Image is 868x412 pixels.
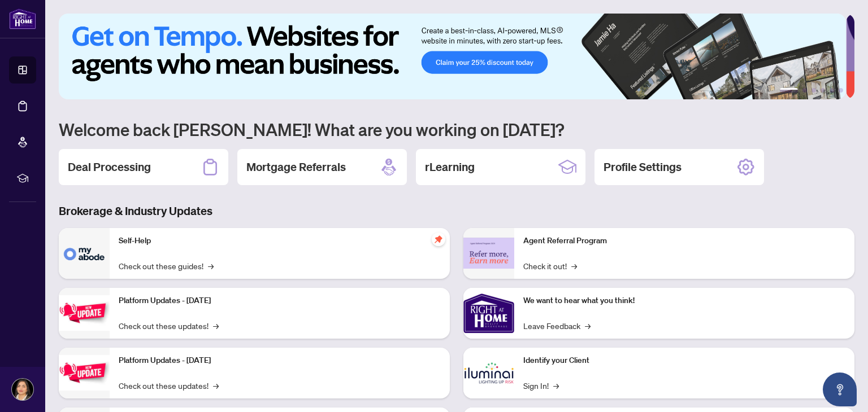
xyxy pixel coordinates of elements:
span: → [585,319,591,332]
a: Leave Feedback→ [523,319,591,332]
p: Self-Help [119,235,441,247]
h2: rLearning [425,159,475,175]
button: 4 [821,88,825,93]
a: Check out these updates!→ [119,379,219,392]
span: pushpin [432,233,445,246]
img: Identify your Client [463,348,514,398]
span: → [553,379,559,392]
img: Platform Updates - July 8, 2025 [59,355,110,391]
h2: Profile Settings [604,159,682,175]
img: We want to hear what you think! [463,288,514,339]
a: Check it out!→ [523,260,577,272]
h2: Mortgage Referrals [246,159,346,175]
span: → [213,379,219,392]
img: logo [9,8,36,29]
img: Profile Icon [12,379,33,400]
span: → [208,260,214,272]
button: 6 [839,88,843,93]
span: → [571,260,577,272]
p: Platform Updates - [DATE] [119,295,441,307]
img: Platform Updates - July 21, 2025 [59,295,110,331]
button: 5 [830,88,834,93]
button: 3 [811,88,816,93]
p: Agent Referral Program [523,235,845,247]
h2: Deal Processing [68,159,151,175]
h3: Brokerage & Industry Updates [59,203,854,219]
a: Check out these updates!→ [119,319,219,332]
a: Sign In!→ [523,379,559,392]
img: Self-Help [59,228,110,279]
span: → [213,319,219,332]
img: Agent Referral Program [463,238,514,269]
img: Slide 0 [59,14,846,99]
button: Open asap [823,372,857,406]
h1: Welcome back [PERSON_NAME]! What are you working on [DATE]? [59,119,854,140]
button: 2 [802,88,807,93]
button: 1 [780,88,798,93]
a: Check out these guides!→ [119,260,214,272]
p: Platform Updates - [DATE] [119,354,441,367]
p: We want to hear what you think! [523,295,845,307]
p: Identify your Client [523,354,845,367]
